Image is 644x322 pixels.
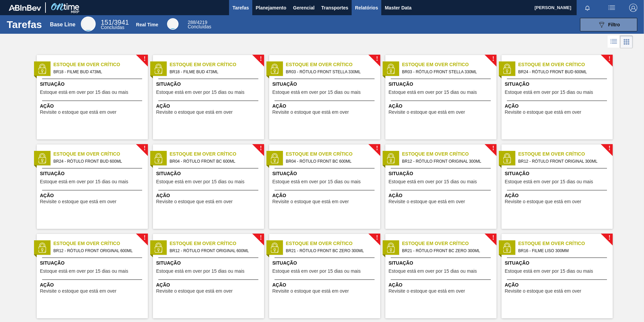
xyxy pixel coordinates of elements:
span: BR04 - RÓTULO FRONT BC 600ML [170,158,259,165]
span: ! [492,56,494,61]
span: Estoque está em over por 15 dias ou mais [40,179,128,184]
span: Estoque está em over por 15 dias ou mais [156,90,245,95]
span: ! [143,56,146,61]
span: Estoque está em over por 15 dias ou mais [389,179,477,184]
span: Revisite o estoque que está em over [272,289,349,294]
span: Revisite o estoque que está em over [156,110,233,115]
img: TNhmsLtSVTkK8tSr43FrP2fwEKptu5GPRR3wAAAABJRU5ErkJggg== [9,5,41,11]
span: / 3941 [101,19,129,26]
img: status [386,153,396,163]
span: BR16 - FILME LISO 300MM [518,247,607,254]
span: Situação [505,81,611,88]
img: status [153,64,163,74]
div: Base Line [50,22,75,28]
span: Revisite o estoque que está em over [272,199,349,204]
img: status [502,64,512,74]
img: Logout [629,4,637,12]
span: BR21 - RÓTULO FRONT BC ZERO 300ML [286,247,375,254]
span: Ação [389,192,495,199]
span: ! [260,146,262,151]
span: Ação [505,103,611,110]
span: Ação [505,281,611,289]
div: Real Time [188,20,211,29]
img: status [502,243,512,253]
span: Ação [156,103,262,110]
span: Estoque está em over por 15 dias ou mais [389,90,477,95]
span: ! [260,56,262,61]
span: Situação [389,81,495,88]
span: Estoque está em over por 15 dias ou mais [40,90,128,95]
span: 151 [101,19,112,26]
span: Situação [505,170,611,177]
span: BR12 - RÓTULO FRONT ORIGINAL 600ML [170,247,259,254]
span: Situação [272,260,379,267]
span: Revisite o estoque que está em over [389,199,465,204]
span: Ação [40,281,146,289]
span: Ação [272,103,379,110]
span: Estoque em Over Crítico [402,61,496,68]
span: BR04 - RÓTULO FRONT BC 600ML [286,158,375,165]
span: ! [260,235,262,240]
span: Estoque está em over por 15 dias ou mais [505,90,593,95]
span: ! [143,235,146,240]
span: Estoque está em over por 15 dias ou mais [272,179,361,184]
div: Base Line [101,20,129,30]
span: Estoque está em over por 15 dias ou mais [505,179,593,184]
span: Filtro [608,22,620,27]
span: Estoque em Over Crítico [54,61,148,68]
span: Estoque está em over por 15 dias ou mais [272,269,361,274]
span: Revisite o estoque que está em over [156,199,233,204]
span: Ação [272,192,379,199]
img: status [269,243,280,253]
span: Transportes [321,4,348,12]
span: BR18 - FILME BUD 473ML [170,68,259,76]
span: ! [492,235,494,240]
span: Ação [156,281,262,289]
span: Estoque está em over por 15 dias ou mais [156,179,245,184]
span: Planejamento [256,4,286,12]
span: / 4219 [188,20,207,25]
span: BR21 - RÓTULO FRONT BC ZERO 300ML [402,247,491,254]
span: Estoque em Over Crítico [286,151,380,158]
span: Estoque em Over Crítico [170,240,264,247]
span: Situação [389,170,495,177]
span: BR12 - RÓTULO FRONT ORIGINAL 300ML [402,158,491,165]
span: Estoque em Over Crítico [286,61,380,68]
div: Base Line [81,17,96,31]
img: status [153,153,163,163]
span: Estoque em Over Crítico [518,151,613,158]
img: status [386,243,396,253]
span: Estoque está em over por 15 dias ou mais [156,269,245,274]
img: status [386,64,396,74]
img: userActions [608,4,616,12]
span: Situação [272,170,379,177]
span: Revisite o estoque que está em over [389,289,465,294]
span: BR18 - FILME BUD 473ML [54,68,142,76]
span: Estoque em Over Crítico [170,61,264,68]
img: status [37,64,47,74]
div: Real Time [167,18,179,30]
div: Visão em Lista [608,35,620,48]
span: BR12 - RÓTULO FRONT ORIGINAL 600ML [54,247,142,254]
button: Notificações [577,3,598,12]
span: Estoque em Over Crítico [54,151,148,158]
img: status [269,64,280,74]
span: Revisite o estoque que está em over [272,110,349,115]
span: 288 [188,20,195,25]
span: BR03 - RÓTULO FRONT STELLA 330ML [286,68,375,76]
span: Estoque em Over Crítico [518,240,613,247]
span: Estoque está em over por 15 dias ou mais [505,269,593,274]
span: Situação [156,81,262,88]
span: Situação [505,260,611,267]
span: Situação [389,260,495,267]
span: Situação [156,260,262,267]
img: status [269,153,280,163]
span: BR12 - RÓTULO FRONT ORIGINAL 300ML [518,158,607,165]
span: Revisite o estoque que está em over [505,199,581,204]
span: Situação [40,170,146,177]
span: ! [143,146,146,151]
span: ! [608,56,610,61]
span: Estoque está em over por 15 dias ou mais [272,90,361,95]
span: Concluídas [101,25,124,30]
span: Estoque em Over Crítico [402,151,496,158]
